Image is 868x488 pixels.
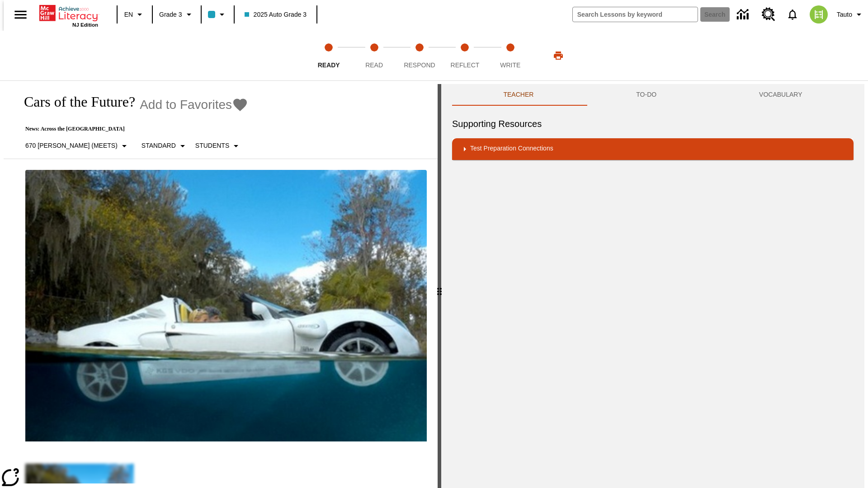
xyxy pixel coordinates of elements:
div: Instructional Panel Tabs [452,84,854,106]
button: Select Lexile, 670 Lexile (Meets) [22,138,133,154]
p: Students [195,141,229,150]
button: Print [544,47,573,64]
button: Scaffolds, Standard [138,138,192,154]
div: reading [4,84,438,483]
img: avatar image [810,5,828,23]
span: Ready [318,61,340,69]
button: Respond step 3 of 5 [393,31,446,80]
div: Press Enter or Spacebar and then press right and left arrow keys to move the slider [438,84,441,488]
span: NJ Edition [72,22,98,28]
button: Select Student [192,138,245,154]
button: Profile/Settings [833,6,868,23]
span: Read [365,61,383,69]
p: News: Across the [GEOGRAPHIC_DATA] [14,126,248,132]
button: Language: EN, Select a language [120,6,149,23]
span: Respond [404,61,435,69]
span: Write [500,61,520,69]
p: Standard [142,141,176,150]
button: Class color is light blue. Change class color [204,6,231,23]
button: Teacher [452,84,585,106]
a: Notifications [781,3,804,26]
a: Data Center [731,2,756,27]
button: Write step 5 of 5 [484,31,537,80]
p: Test Preparation Connections [470,144,553,155]
button: TO-DO [585,84,708,106]
button: Add to Favorites - Cars of the Future? [140,97,248,113]
span: Reflect [451,61,480,69]
button: Reflect step 4 of 5 [439,31,491,80]
button: Ready step 1 of 5 [302,31,355,80]
div: Test Preparation Connections [452,138,854,160]
button: Open side menu [7,1,34,28]
button: Select a new avatar [804,3,833,26]
span: Grade 3 [159,10,182,19]
div: Home [39,3,98,28]
p: 670 [PERSON_NAME] (Meets) [25,141,118,150]
input: search field [573,7,698,22]
span: Add to Favorites [140,98,232,112]
span: 2025 Auto Grade 3 [245,10,307,19]
img: High-tech automobile treading water. [25,170,427,441]
button: Read step 2 of 5 [348,31,400,80]
span: Tauto [837,10,852,19]
span: EN [124,10,133,19]
a: Resource Center, Will open in new tab [756,2,781,27]
button: VOCABULARY [708,84,854,106]
div: activity [441,84,864,488]
h6: Supporting Resources [452,117,854,131]
button: Grade: Grade 3, Select a grade [156,6,198,23]
h1: Cars of the Future? [14,94,135,110]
